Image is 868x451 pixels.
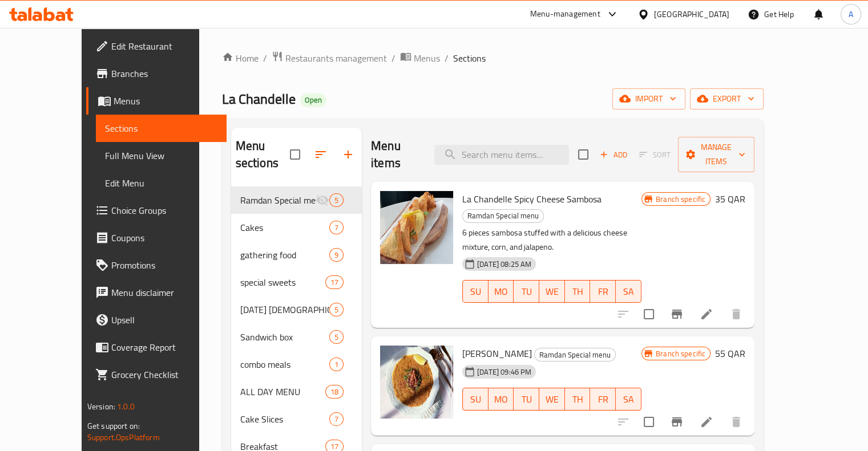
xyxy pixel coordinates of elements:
input: search [434,145,569,165]
span: Menus [114,94,217,108]
span: TU [518,283,535,300]
span: Branches [111,67,217,80]
button: WE [539,388,565,411]
div: Ramdan Special menu [534,348,616,361]
span: FR [595,283,611,300]
p: 6 pieces sambosa stuffed with a delicious cheese mixture, corn, and jalapeno. [462,226,641,254]
span: Ramdan Special menu [535,348,615,361]
span: [PERSON_NAME] [462,345,532,362]
a: Branches [86,60,227,87]
h6: 35 QAR [715,191,745,207]
span: SU [467,283,484,300]
div: Sandwich box5 [231,323,362,351]
div: Menu-management [530,7,600,21]
div: gathering food9 [231,241,362,269]
span: Promotions [111,258,217,272]
span: Cake Slices [240,412,329,426]
div: Cake Slices7 [231,405,362,433]
span: special sweets [240,275,325,289]
img: La Chandelle Spicy Cheese Sambosa [380,191,453,264]
span: [DATE] 08:25 AM [473,259,536,270]
button: SA [616,280,641,303]
span: ALL DAY MENU [240,385,325,399]
div: [DATE] [DEMOGRAPHIC_DATA] box5 [231,296,362,323]
span: Version: [87,399,115,414]
button: delete [722,300,750,328]
div: items [325,385,344,399]
button: SU [462,388,488,411]
button: TU [514,388,539,411]
a: Full Menu View [96,142,227,169]
span: Select to update [637,410,661,434]
div: items [325,275,344,289]
div: items [329,357,344,371]
div: Open [300,94,326,107]
a: Upsell [86,306,227,334]
span: MO [493,391,510,408]
button: SU [462,280,488,303]
span: Restaurants management [285,51,387,65]
span: La Chandelle [222,86,296,112]
a: Grocery Checklist [86,361,227,388]
a: Edit menu item [700,415,713,429]
span: 5 [330,332,343,343]
span: import [621,92,676,106]
span: SA [620,391,637,408]
span: Edit Menu [105,176,217,190]
a: Edit Menu [96,169,227,197]
button: TH [565,280,591,303]
div: items [329,248,344,262]
a: Coverage Report [86,334,227,361]
a: Restaurants management [272,51,387,66]
span: Manage items [687,140,745,169]
div: Ramdan Special menu [462,209,544,223]
span: Edit Restaurant [111,39,217,53]
span: Open [300,95,326,105]
a: Coupons [86,224,227,251]
button: Add section [334,141,362,168]
h2: Menu items [371,137,421,172]
span: SA [620,283,637,300]
span: Full Menu View [105,149,217,162]
div: special sweets17 [231,269,362,296]
button: TH [565,388,591,411]
span: combo meals [240,357,329,371]
a: Home [222,51,259,65]
span: Add item [595,146,632,164]
span: 1 [330,359,343,370]
button: SA [616,388,641,411]
span: TH [570,391,586,408]
a: Menus [86,87,227,115]
span: Select all sections [283,143,307,166]
span: FR [595,391,611,408]
img: Matrouba Jareesh [380,346,453,419]
span: 5 [330,304,343,315]
span: 7 [330,414,343,425]
a: Edit Restaurant [86,32,227,60]
button: FR [590,280,616,303]
div: [GEOGRAPHIC_DATA] [654,8,729,21]
button: TU [514,280,539,303]
a: Menus [400,51,440,66]
span: MO [493,283,510,300]
button: Add [595,146,632,164]
button: FR [590,388,616,411]
button: MO [488,280,514,303]
button: Manage items [678,137,754,172]
span: 17 [326,277,343,288]
span: Cakes [240,221,329,234]
div: items [329,221,344,234]
li: / [263,51,267,65]
span: Get support on: [87,419,140,433]
div: Ramdan Special menu5 [231,186,362,214]
div: items [329,193,344,207]
div: gathering food [240,248,329,262]
span: 18 [326,387,343,397]
button: WE [539,280,565,303]
div: Ramdan Special menu [240,193,316,207]
li: / [445,51,449,65]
